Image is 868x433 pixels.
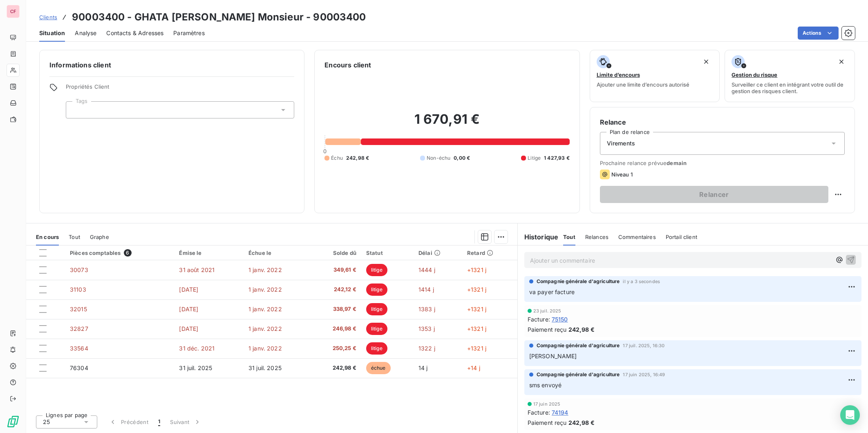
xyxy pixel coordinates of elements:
span: Graphe [90,234,109,240]
span: 31 déc. 2021 [179,345,215,352]
span: 1 janv. 2022 [248,345,282,352]
div: Statut [366,250,409,256]
div: Open Intercom Messenger [840,405,860,425]
div: Délai [418,250,457,256]
span: 33564 [70,345,88,352]
h2: 1 670,91 € [324,111,569,136]
span: +1321 j [467,286,486,293]
span: Paiement reçu [528,325,567,334]
span: 32015 [70,306,87,312]
span: litige [366,264,387,276]
span: 242,98 € [568,325,595,334]
span: Ajouter une limite d’encours autorisé [597,81,689,88]
span: litige [366,342,387,355]
span: +1321 j [467,325,486,332]
span: [DATE] [179,286,198,293]
span: 246,98 € [315,325,356,333]
h6: Relance [600,117,845,127]
span: 75150 [552,315,568,324]
span: Paramètres [173,29,205,37]
span: demain [667,160,687,166]
span: Relances [585,234,608,240]
span: 23 juil. 2025 [533,308,562,313]
span: [PERSON_NAME] [529,353,577,359]
span: Limite d’encours [597,71,640,78]
span: litige [366,283,387,296]
span: 25 [43,418,50,426]
span: 30073 [70,266,88,273]
span: Situation [39,29,65,37]
button: Actions [798,27,839,40]
span: 17 juil. 2025, 16:30 [623,343,664,348]
span: Propriétés Client [66,83,294,95]
span: il y a 3 secondes [623,279,660,284]
span: 1 [158,418,160,426]
span: Contacts & Adresses [106,29,163,37]
div: Émise le [179,250,239,256]
span: Niveau 1 [611,171,633,178]
span: +1321 j [467,345,486,352]
input: Ajouter une valeur [73,106,79,114]
span: échue [366,362,391,374]
span: 6 [124,249,131,257]
h6: Historique [518,232,559,242]
span: 242,12 € [315,286,356,294]
span: 338,97 € [315,305,356,313]
span: 1383 j [418,306,435,312]
h6: Encours client [324,60,371,70]
span: 76304 [70,364,88,371]
span: Prochaine relance prévue [600,160,845,166]
span: 32827 [70,325,88,332]
span: 0 [323,148,327,154]
span: Tout [69,234,80,240]
span: Commentaires [618,234,656,240]
span: 1 janv. 2022 [248,325,282,332]
div: CF [7,5,20,18]
span: Tout [563,234,575,240]
span: 242,98 € [568,418,595,427]
span: Facture : [528,408,550,417]
button: Précédent [104,413,153,431]
span: +14 j [467,364,480,371]
span: 17 juin 2025, 16:49 [623,372,665,377]
span: 0,00 € [454,154,470,162]
div: Solde dû [315,250,356,256]
span: Surveiller ce client en intégrant votre outil de gestion des risques client. [732,81,848,94]
span: 349,61 € [315,266,356,274]
span: Compagnie générale d'agriculture [537,278,620,285]
span: 31 juil. 2025 [248,364,282,371]
span: Non-échu [427,154,450,162]
span: 74194 [552,408,568,417]
img: Logo LeanPay [7,415,20,428]
span: 250,25 € [315,344,356,353]
span: 1353 j [418,325,435,332]
div: Échue le [248,250,305,256]
span: 31103 [70,286,86,293]
a: Clients [39,13,57,21]
span: 1444 j [418,266,435,273]
h3: 90003400 - GHATA [PERSON_NAME] Monsieur - 90003400 [72,10,366,25]
span: Gestion du risque [732,71,777,78]
span: litige [366,303,387,315]
div: Pièces comptables [70,249,169,257]
div: Retard [467,250,512,256]
span: 1 janv. 2022 [248,306,282,312]
span: 1322 j [418,345,435,352]
span: sms envoyé [529,382,562,388]
span: 1 janv. 2022 [248,286,282,293]
span: litige [366,323,387,335]
span: [DATE] [179,306,198,312]
span: 242,98 € [346,154,369,162]
span: +1321 j [467,266,486,273]
span: 1 427,93 € [544,154,570,162]
span: Virements [607,139,635,147]
h6: Informations client [49,60,294,70]
button: Suivant [165,413,206,431]
span: Facture : [528,315,550,324]
button: Limite d’encoursAjouter une limite d’encours autorisé [590,50,720,102]
span: 31 juil. 2025 [179,364,212,371]
span: Clients [39,14,57,20]
span: Échu [331,154,343,162]
span: va payer facture [529,288,575,295]
span: 242,98 € [315,364,356,372]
